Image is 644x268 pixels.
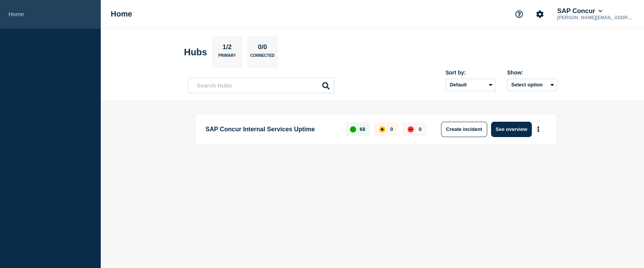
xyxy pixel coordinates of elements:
[507,69,557,76] div: Show:
[379,126,385,132] div: affected
[446,69,496,76] div: Sort by:
[255,43,270,53] p: 0/0
[446,79,496,91] select: Sort by
[359,126,365,132] p: 68
[188,78,334,93] input: Search Hubs
[206,122,337,137] p: SAP Concur Internal Services Uptime
[556,15,636,20] p: [PERSON_NAME][EMAIL_ADDRESS][PERSON_NAME][DOMAIN_NAME]
[184,47,207,58] h2: Hubs
[250,53,275,61] p: Connected
[441,122,487,137] button: Create incident
[556,7,604,15] button: SAP Concur
[350,126,356,132] div: up
[111,10,132,18] h1: Home
[511,6,527,22] button: Support
[408,126,414,132] div: down
[533,122,543,136] button: More actions
[390,126,393,132] p: 0
[218,53,236,61] p: Primary
[220,43,235,53] p: 1/2
[491,122,532,137] button: See overview
[419,126,421,132] p: 0
[507,79,557,91] button: Select option
[532,6,548,22] button: Account settings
